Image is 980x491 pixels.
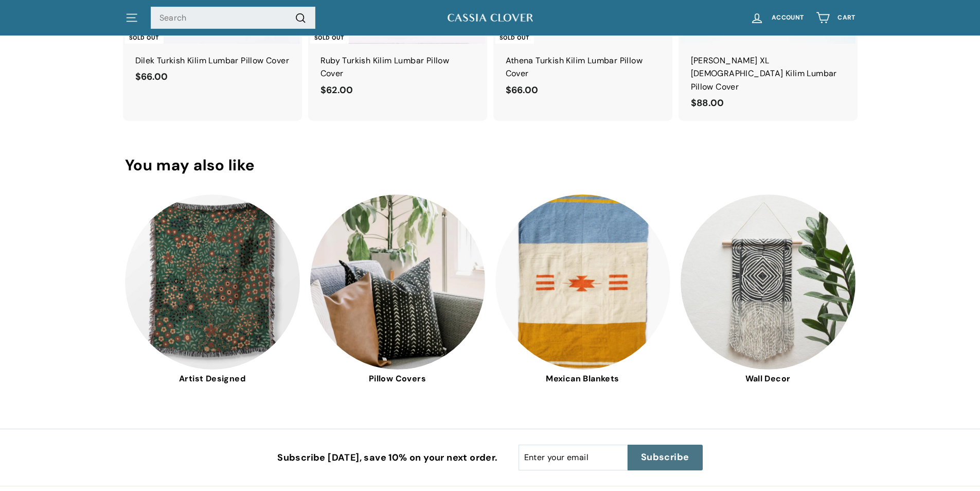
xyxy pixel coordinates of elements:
span: $62.00 [320,84,353,96]
span: $88.00 [691,97,724,109]
div: Dilek Turkish Kilim Lumbar Pillow Cover [135,54,290,67]
div: Sold Out [310,32,349,44]
span: Pillow Covers [310,372,485,385]
p: Subscribe [DATE], save 10% on your next order. [277,450,497,465]
span: Artist Designed [125,372,300,385]
a: Pillow Covers [310,195,485,385]
span: Cart [838,14,855,21]
a: Cart [810,3,861,33]
input: Enter your email [519,445,628,470]
span: Subscribe [641,451,689,464]
div: [PERSON_NAME] XL [DEMOGRAPHIC_DATA] Kilim Lumbar Pillow Cover [691,54,845,94]
span: Mexican Blankets [495,372,670,385]
h2: You may also like [125,157,856,174]
a: Account [744,3,810,33]
a: Wall Decor [681,195,856,385]
div: Sold Out [495,32,534,44]
a: Artist Designed [125,195,300,385]
div: Ruby Turkish Kilim Lumbar Pillow Cover [320,54,475,80]
a: Mexican Blankets [495,195,670,385]
span: Account [772,14,804,21]
div: Athena Turkish Kilim Lumbar Pillow Cover [506,54,660,80]
span: $66.00 [506,84,539,96]
div: Sold Out [125,32,164,44]
input: Search [151,7,315,29]
span: $66.00 [135,71,168,83]
span: Wall Decor [681,372,856,385]
button: Subscribe [628,445,703,470]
